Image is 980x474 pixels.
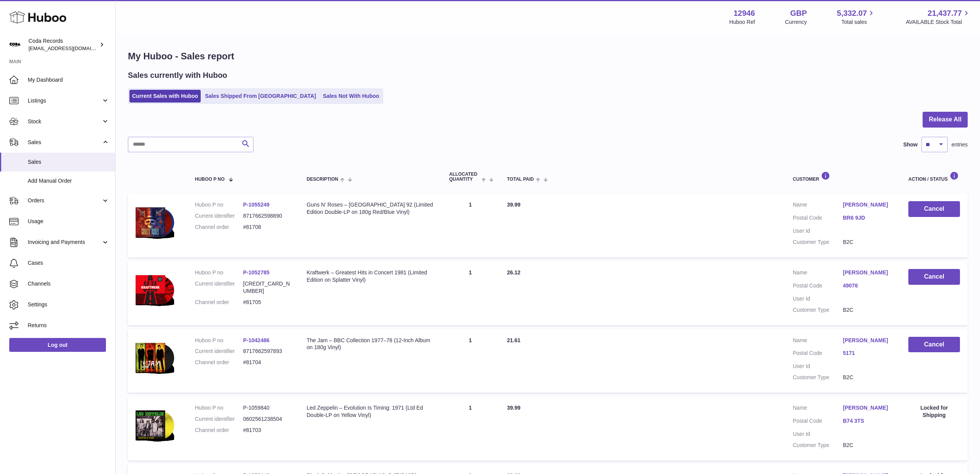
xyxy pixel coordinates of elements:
dt: Name [793,404,843,413]
span: AVAILABLE Stock Total [906,18,971,26]
dt: User Id [793,295,843,303]
h2: Sales currently with Huboo [128,70,227,81]
dt: Channel order [195,224,243,231]
a: [PERSON_NAME] [843,201,893,208]
td: 1 [441,397,499,461]
span: [EMAIL_ADDRESS][DOMAIN_NAME] [29,45,113,51]
dd: B2C [843,442,893,449]
span: entries [951,141,968,148]
span: 39.99 [507,405,520,411]
span: 21.61 [507,337,520,343]
div: Coda Records [29,37,98,52]
dd: [CREDIT_CARD_NUMBER] [243,280,291,295]
dt: Name [793,201,843,210]
span: Cases [28,259,109,267]
a: P-1042486 [243,337,270,343]
dd: 0602561238504 [243,415,291,423]
dt: Channel order [195,359,243,366]
span: My Dashboard [28,76,109,84]
dd: B2C [843,239,893,246]
button: Cancel [908,269,960,285]
dt: Postal Code [793,282,843,291]
button: Release All [923,112,968,128]
dd: #81703 [243,427,291,434]
a: P-1052785 [243,269,270,276]
strong: GBP [790,8,807,18]
img: 1755524446.png [136,201,174,243]
div: Customer [793,171,893,182]
div: Led Zeppelin – Evolution Is Timing: 1971 (Ltd Ed Double-LP on Yellow Vinyl) [307,404,434,419]
span: Sales [28,139,101,146]
span: Channels [28,280,109,287]
dt: User Id [793,363,843,370]
a: B74 3TS [843,417,893,425]
a: [PERSON_NAME] [843,404,893,412]
dd: B2C [843,306,893,314]
dd: 8717662597893 [243,348,291,355]
a: [PERSON_NAME] [843,337,893,344]
dd: B2C [843,374,893,381]
dt: Customer Type [793,374,843,381]
dt: Huboo P no [195,404,243,412]
span: Invoicing and Payments [28,239,101,246]
dt: Huboo P no [195,337,243,344]
span: Total sales [841,18,876,26]
span: Description [307,177,338,182]
img: 1758884864.png [136,404,174,446]
a: Log out [9,338,106,352]
span: Huboo P no [195,177,225,182]
span: Listings [28,97,101,104]
img: haz@pcatmedia.com [9,39,21,50]
button: Cancel [908,337,960,353]
dt: Name [793,269,843,278]
span: Returns [28,322,109,329]
a: 5171 [843,350,893,357]
button: Cancel [908,201,960,217]
dt: Customer Type [793,306,843,314]
td: 1 [441,329,499,393]
dt: Huboo P no [195,201,243,208]
dt: Postal Code [793,417,843,427]
dt: Current identifier [195,280,243,295]
a: BR6 9JD [843,214,893,222]
dt: User Id [793,430,843,438]
span: ALLOCATED Quantity [449,172,480,182]
div: Guns N’ Roses – [GEOGRAPHIC_DATA] 92 (Limited Edition Double-LP on 180g Red/Blue Vinyl) [307,201,434,216]
dd: #81705 [243,299,291,306]
img: 1745514913.png [136,337,174,378]
dt: Current identifier [195,348,243,355]
a: P-1055249 [243,202,270,208]
span: 5,332.07 [837,8,867,18]
span: 39.99 [507,202,520,208]
dt: User Id [793,227,843,235]
strong: 12946 [733,8,755,18]
td: 1 [441,261,499,325]
dt: Current identifier [195,415,243,423]
span: Settings [28,301,109,308]
dt: Channel order [195,427,243,434]
span: Orders [28,197,101,204]
a: [PERSON_NAME] [843,269,893,276]
h1: My Huboo - Sales report [128,50,968,62]
div: Currency [785,18,807,26]
div: Locked for Shipping [908,404,960,419]
dt: Postal Code [793,350,843,359]
a: Current Sales with Huboo [129,90,201,103]
div: Huboo Ref [729,18,755,26]
span: 21,437.77 [928,8,962,18]
a: Sales Shipped From [GEOGRAPHIC_DATA] [202,90,319,103]
dt: Postal Code [793,214,843,224]
label: Show [903,141,918,148]
a: 49076 [843,282,893,289]
dd: 8717662598890 [243,212,291,220]
dd: #81708 [243,224,291,231]
span: Stock [28,118,101,125]
dt: Customer Type [793,239,843,246]
span: Usage [28,218,109,225]
dd: #81704 [243,359,291,366]
dt: Customer Type [793,442,843,449]
span: Total paid [507,177,534,182]
div: Action / Status [908,171,960,182]
dt: Huboo P no [195,269,243,276]
div: The Jam – BBC Collection 1977–78 (12-Inch Album on 180g Vinyl) [307,337,434,351]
